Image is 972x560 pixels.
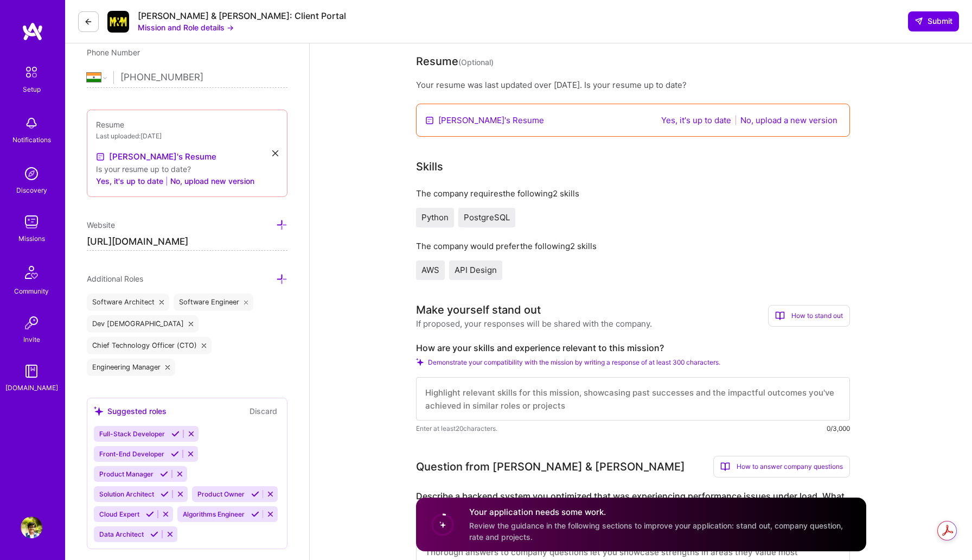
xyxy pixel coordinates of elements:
[658,114,734,126] button: Yes, it's up to date
[87,359,175,376] div: Engineering Manager
[18,233,45,244] div: Missions
[18,259,44,285] img: Community
[469,521,843,542] span: Review the guidance in the following sections to improve your application: stand out, company que...
[416,459,685,475] div: Question from [PERSON_NAME] & [PERSON_NAME]
[138,10,346,22] div: [PERSON_NAME] & [PERSON_NAME]: Client Portal
[99,430,165,438] span: Full-Stack Developer
[469,506,853,518] h4: Your application needs some work.
[94,405,167,417] div: Suggested roles
[23,334,40,345] div: Invite
[107,11,129,33] img: Company Logo
[165,365,170,370] i: icon Close
[87,315,199,333] div: Dev [DEMOGRAPHIC_DATA]
[87,48,140,57] span: Phone Number
[150,530,158,538] i: Accept
[416,158,443,175] div: Skills
[416,318,652,329] div: If proposed, your responses will be shared with the company.
[159,300,164,304] i: icon Close
[87,220,115,230] span: Website
[197,490,245,498] span: Product Owner
[138,22,234,33] button: Mission and Role details →
[84,17,93,26] i: icon LeftArrowDark
[720,462,730,472] i: icon BookOpen
[713,456,850,478] div: How to answer company questions
[416,53,494,71] div: Resume
[416,79,850,91] div: Your resume was last updated over [DATE]. Is your resume up to date?
[176,490,184,498] i: Reject
[189,322,193,326] i: icon Close
[96,120,124,129] span: Resume
[438,114,544,126] a: [PERSON_NAME]'s Resume
[187,430,195,438] i: Reject
[428,358,720,366] span: Demonstrate your compatibility with the mission by writing a response of at least 300 characters.
[458,58,494,67] span: (Optional)
[202,343,206,348] i: icon Close
[416,188,850,199] div: The company requires the following 2 skills
[737,114,841,126] button: No, upload a new version
[775,311,785,321] i: icon BookOpen
[251,490,259,498] i: Accept
[12,134,51,145] div: Notifications
[21,163,42,184] img: discovery
[18,517,45,538] a: User Avatar
[272,150,278,156] i: icon Close
[266,510,274,518] i: Reject
[21,112,42,134] img: bell
[251,510,259,518] i: Accept
[99,450,164,458] span: Front-End Developer
[827,423,850,434] div: 0/3,000
[416,358,424,366] i: Check
[87,337,212,354] div: Chief Technology Officer (CTO)
[21,360,42,382] img: guide book
[170,175,254,188] button: No, upload new version
[96,130,278,142] div: Last uploaded: [DATE]
[183,510,245,518] span: Algorithms Engineer
[734,115,737,125] span: |
[266,490,274,498] i: Reject
[96,150,216,163] a: [PERSON_NAME]'s Resume
[246,405,280,417] button: Discard
[16,184,47,196] div: Discovery
[768,305,850,327] div: How to stand out
[915,16,952,27] span: Submit
[94,406,103,416] i: icon SuggestedTeams
[146,510,154,518] i: Accept
[421,265,439,275] span: AWS
[99,510,139,518] span: Cloud Expert
[14,285,49,297] div: Community
[161,490,169,498] i: Accept
[166,530,174,538] i: Reject
[165,175,168,187] span: |
[187,450,195,458] i: Reject
[22,22,43,41] img: logo
[416,423,497,434] span: Enter at least 20 characters.
[416,491,850,513] label: Describe a backend system you optimized that was experiencing performance issues under load. What...
[176,470,184,478] i: Reject
[99,470,154,478] span: Product Manager
[908,11,959,31] button: Submit
[23,84,41,95] div: Setup
[416,342,850,354] label: How are your skills and experience relevant to this mission?
[99,490,154,498] span: Solution Architect
[416,302,541,318] div: Make yourself stand out
[87,294,169,311] div: Software Architect
[96,175,163,188] button: Yes, it's up to date
[455,265,497,275] span: API Design
[915,17,923,26] i: icon SendLight
[20,61,43,84] img: setup
[99,530,144,538] span: Data Architect
[416,240,850,252] div: The company would prefer the following 2 skills
[162,510,170,518] i: Reject
[5,382,58,393] div: [DOMAIN_NAME]
[160,470,168,478] i: Accept
[174,294,254,311] div: Software Engineer
[96,152,105,161] img: Resume
[87,274,143,283] span: Additional Roles
[421,212,449,222] span: Python
[171,450,179,458] i: Accept
[171,430,180,438] i: Accept
[21,312,42,334] img: Invite
[21,517,42,538] img: User Avatar
[244,300,248,304] i: icon Close
[96,163,278,175] div: Is your resume up to date?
